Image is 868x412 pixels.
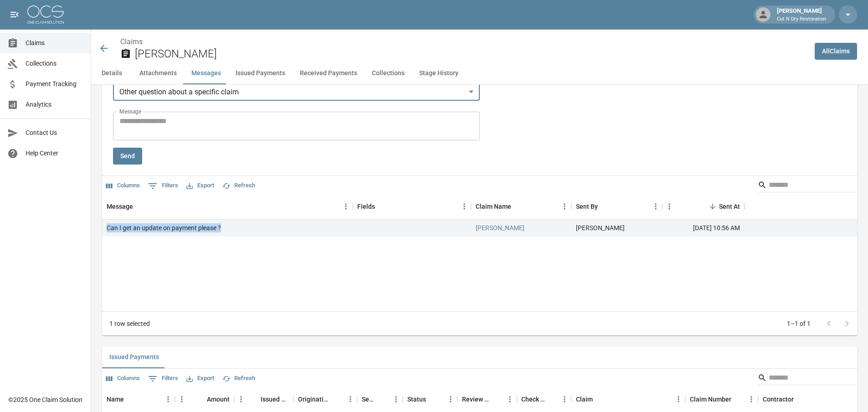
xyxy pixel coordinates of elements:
[91,62,868,84] div: anchor tabs
[91,62,132,84] button: Details
[571,194,663,219] div: Sent By
[104,371,142,386] button: Select columns
[375,200,388,213] button: Sort
[207,386,230,412] div: Amount
[146,179,180,193] button: Show filters
[26,128,83,138] span: Contact Us
[571,386,685,412] div: Claim
[690,386,731,412] div: Claim Number
[261,386,289,412] div: Issued Date
[576,386,593,412] div: Claim
[344,392,357,406] button: Menu
[293,62,365,84] button: Received Payments
[545,393,558,406] button: Sort
[102,194,353,219] div: Message
[787,319,811,328] p: 1–1 of 1
[444,392,457,406] button: Menu
[132,62,184,84] button: Attachments
[184,179,216,193] button: Export
[763,386,794,412] div: Contractor
[663,194,745,219] div: Sent At
[731,393,744,406] button: Sort
[503,392,517,406] button: Menu
[490,393,503,406] button: Sort
[403,386,457,412] div: Status
[26,59,83,68] span: Collections
[27,5,64,24] img: ocs-logo-white-transparent.png
[457,200,471,213] button: Menu
[357,194,375,219] div: Fields
[353,194,471,219] div: Fields
[26,79,83,89] span: Payment Tracking
[706,200,719,213] button: Sort
[593,393,606,406] button: Sort
[777,15,826,23] p: Cut N Dry Restoration
[26,38,83,48] span: Claims
[376,393,389,406] button: Sort
[357,386,403,412] div: Sent To
[120,37,143,46] a: Claims
[298,386,331,412] div: Originating From
[462,386,490,412] div: Review Status
[517,386,571,412] div: Check Number
[365,62,412,84] button: Collections
[113,148,142,165] button: Send
[248,393,261,406] button: Sort
[758,371,855,387] div: Search
[663,220,745,237] div: [DATE] 10:56 AM
[184,371,216,386] button: Export
[293,386,357,412] div: Originating From
[412,62,466,84] button: Stage History
[104,179,142,193] button: Select columns
[107,223,221,232] div: Can I get an update on payment please ?
[102,346,857,368] div: related-list tabs
[228,62,293,84] button: Issued Payments
[649,200,663,213] button: Menu
[576,194,598,219] div: Sent By
[234,392,248,406] button: Menu
[220,371,257,386] button: Refresh
[558,392,571,406] button: Menu
[133,200,146,213] button: Sort
[102,386,175,412] div: Name
[558,200,571,213] button: Menu
[109,319,150,328] div: 1 row selected
[672,392,685,406] button: Menu
[124,393,137,406] button: Sort
[663,200,676,213] button: Menu
[331,393,344,406] button: Sort
[476,194,511,219] div: Claim Name
[407,386,426,412] div: Status
[339,200,353,213] button: Menu
[685,386,758,412] div: Claim Number
[102,346,166,368] button: Issued Payments
[175,386,234,412] div: Amount
[184,62,228,84] button: Messages
[135,47,807,61] h2: [PERSON_NAME]
[389,392,403,406] button: Menu
[745,392,758,406] button: Menu
[457,386,517,412] div: Review Status
[476,223,524,232] a: [PERSON_NAME]
[120,36,807,47] nav: breadcrumb
[26,100,83,109] span: Analytics
[576,223,625,232] div: Amber Marquez
[161,392,175,406] button: Menu
[107,386,124,412] div: Name
[773,6,830,23] div: [PERSON_NAME]
[815,43,857,60] a: AllClaims
[119,108,141,115] label: Message
[194,393,207,406] button: Sort
[794,393,806,406] button: Sort
[220,179,257,193] button: Refresh
[26,149,83,158] span: Help Center
[234,386,293,412] div: Issued Date
[758,178,855,194] div: Search
[521,386,545,412] div: Check Number
[719,194,740,219] div: Sent At
[8,395,82,404] div: © 2025 One Claim Solution
[5,5,24,24] button: open drawer
[146,371,180,386] button: Show filters
[175,392,189,406] button: Menu
[471,194,571,219] div: Claim Name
